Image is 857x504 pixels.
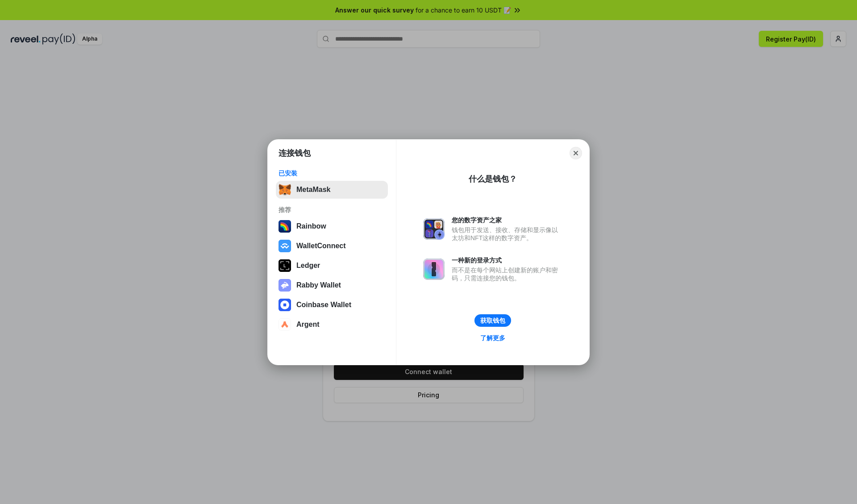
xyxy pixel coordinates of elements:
[279,220,291,233] img: svg+xml,%3Csvg%20width%3D%22120%22%20height%3D%22120%22%20viewBox%3D%220%200%20120%20120%22%20fil...
[480,317,505,325] div: 获取钱包
[276,296,388,314] button: Coinbase Wallet
[279,259,291,272] img: svg+xml,%3Csvg%20xmlns%3D%22http%3A%2F%2Fwww.w3.org%2F2000%2Fsvg%22%20width%3D%2228%22%20height%3...
[475,332,511,344] a: 了解更多
[296,281,341,289] div: Rabby Wallet
[423,218,445,240] img: svg+xml,%3Csvg%20xmlns%3D%22http%3A%2F%2Fwww.w3.org%2F2000%2Fsvg%22%20fill%3D%22none%22%20viewBox...
[279,148,311,158] h1: 连接钱包
[276,217,388,235] button: Rainbow
[276,257,388,275] button: Ledger
[296,301,351,309] div: Coinbase Wallet
[279,206,385,214] div: 推荐
[296,321,320,329] div: Argent
[570,147,582,159] button: Close
[452,226,562,242] div: 钱包用于发送、接收、存储和显示像以太坊和NFT这样的数字资产。
[279,169,385,177] div: 已安装
[452,216,562,224] div: 您的数字资产之家
[296,262,320,270] div: Ledger
[480,334,505,342] div: 了解更多
[279,279,291,292] img: svg+xml,%3Csvg%20xmlns%3D%22http%3A%2F%2Fwww.w3.org%2F2000%2Fsvg%22%20fill%3D%22none%22%20viewBox...
[279,318,291,331] img: svg+xml,%3Csvg%20width%3D%2228%22%20height%3D%2228%22%20viewBox%3D%220%200%2028%2028%22%20fill%3D...
[276,237,388,255] button: WalletConnect
[469,174,517,184] div: 什么是钱包？
[452,266,562,282] div: 而不是在每个网站上创建新的账户和密码，只需连接您的钱包。
[474,314,511,327] button: 获取钱包
[276,276,388,294] button: Rabby Wallet
[279,240,291,252] img: svg+xml,%3Csvg%20width%3D%2228%22%20height%3D%2228%22%20viewBox%3D%220%200%2028%2028%22%20fill%3D...
[296,222,326,230] div: Rainbow
[296,242,346,250] div: WalletConnect
[276,316,388,333] button: Argent
[279,299,291,311] img: svg+xml,%3Csvg%20width%3D%2228%22%20height%3D%2228%22%20viewBox%3D%220%200%2028%2028%22%20fill%3D...
[279,183,291,196] img: svg+xml,%3Csvg%20fill%3D%22none%22%20height%3D%2233%22%20viewBox%3D%220%200%2035%2033%22%20width%...
[423,258,445,280] img: svg+xml,%3Csvg%20xmlns%3D%22http%3A%2F%2Fwww.w3.org%2F2000%2Fsvg%22%20fill%3D%22none%22%20viewBox...
[296,186,330,194] div: MetaMask
[452,256,562,264] div: 一种新的登录方式
[276,181,388,199] button: MetaMask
